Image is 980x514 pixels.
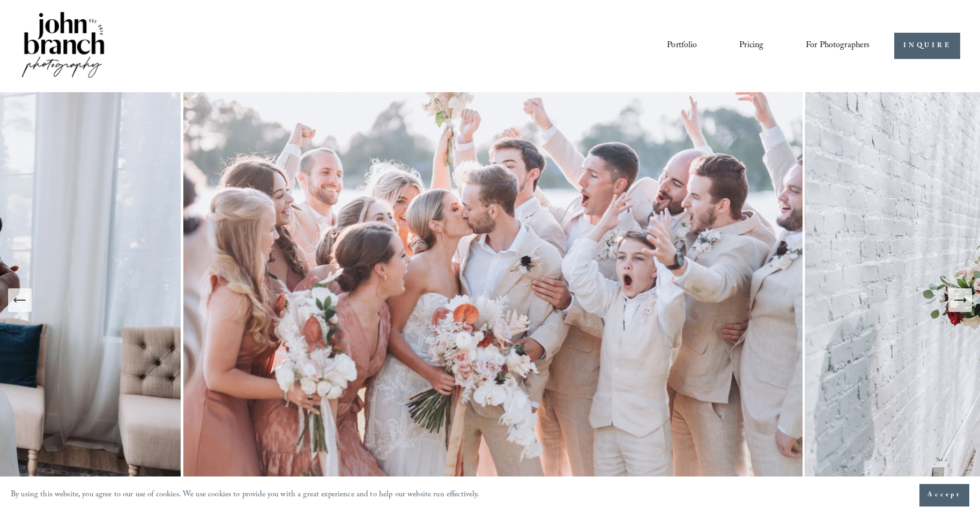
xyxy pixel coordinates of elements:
button: Previous Slide [8,288,32,312]
span: For Photographers [806,38,870,54]
p: By using this website, you agree to our use of cookies. We use cookies to provide you with a grea... [11,488,480,503]
a: folder dropdown [806,37,870,55]
button: Next Slide [948,288,972,312]
a: INQUIRE [894,33,960,59]
a: Portfolio [667,37,697,55]
a: Pricing [739,37,763,55]
img: A wedding party celebrating outdoors, featuring a bride and groom kissing amidst cheering bridesm... [181,92,805,509]
button: Accept [919,484,969,506]
img: John Branch IV Photography [20,10,107,82]
span: Accept [927,490,961,501]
